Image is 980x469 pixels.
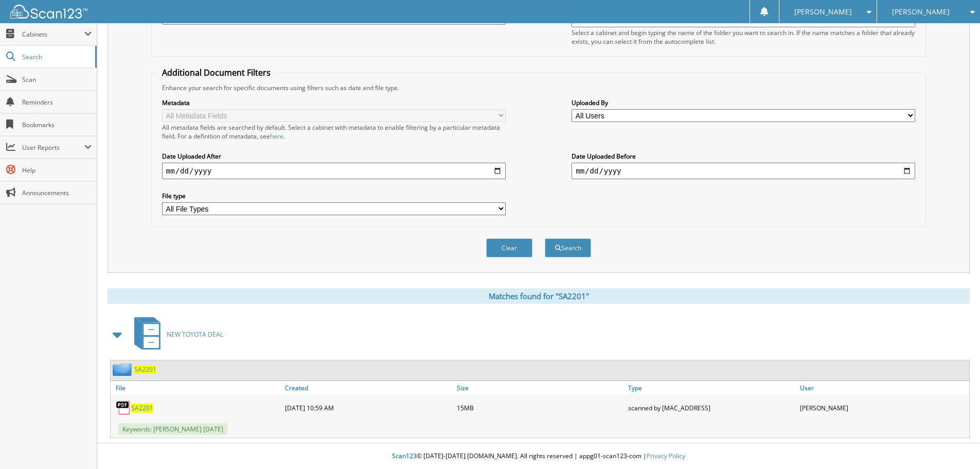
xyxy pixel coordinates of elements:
[454,397,626,418] div: 15MB
[22,120,92,129] span: Bookmarks
[162,192,506,200] label: File type
[111,381,282,395] a: File
[794,9,852,15] span: [PERSON_NAME]
[572,163,915,179] input: end
[97,444,980,469] div: © [DATE]-[DATE] [DOMAIN_NAME]. All rights reserved | appg01-scan123-com |
[797,381,969,395] a: User
[22,143,84,152] span: User Reports
[162,98,506,107] label: Metadata
[108,288,970,304] div: Matches found for "SA2201"
[113,363,134,376] img: folder2.png
[22,98,92,107] span: Reminders
[116,400,131,415] img: PDF.png
[572,98,915,107] label: Uploaded By
[282,381,454,395] a: Created
[270,132,283,141] a: here
[392,451,417,460] span: Scan123
[22,188,92,197] span: Announcements
[118,423,227,435] span: Keywords: [PERSON_NAME] [DATE]
[157,83,920,92] div: Enhance your search for specific documents using filters such as date and file type.
[162,163,506,179] input: start
[128,314,223,355] a: NEW TOYOTA DEAL
[486,238,532,257] button: Clear
[157,67,276,78] legend: Additional Document Filters
[162,152,506,161] label: Date Uploaded After
[22,30,84,39] span: Cabinets
[545,238,591,257] button: Search
[797,397,969,418] div: [PERSON_NAME]
[162,123,506,141] div: All metadata fields are searched by default. Select a cabinet with metadata to enable filtering b...
[892,9,950,15] span: [PERSON_NAME]
[647,451,685,460] a: Privacy Policy
[454,381,626,395] a: Size
[167,330,223,339] span: NEW TOYOTA DEAL
[22,75,92,84] span: Scan
[929,420,980,469] iframe: Chat Widget
[282,397,454,418] div: [DATE] 10:59 AM
[134,365,156,374] a: SA2201
[131,404,153,412] a: SA2201
[572,28,915,46] div: Select a cabinet and begin typing the name of the folder you want to search in. If the name match...
[626,397,797,418] div: scanned by [MAC_ADDRESS]
[22,53,90,61] span: Search
[10,5,87,19] img: scan123-logo-white.svg
[572,152,915,161] label: Date Uploaded Before
[22,166,92,175] span: Help
[626,381,797,395] a: Type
